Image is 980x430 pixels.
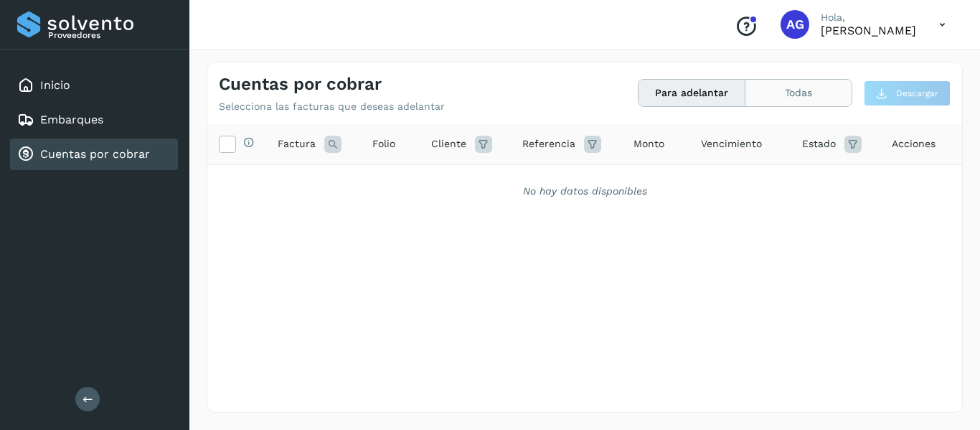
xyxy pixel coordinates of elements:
[10,70,178,101] div: Inicio
[745,80,852,106] button: Todas
[431,136,466,151] span: Cliente
[10,139,178,170] div: Cuentas por cobrar
[372,136,395,151] span: Folio
[639,80,745,106] button: Para adelantar
[701,136,762,151] span: Vencimiento
[892,136,936,151] span: Acciones
[40,78,70,92] a: Inicio
[802,136,836,151] span: Estado
[40,147,150,161] a: Cuentas por cobrar
[226,184,943,199] div: No hay datos disponibles
[219,74,382,95] h4: Cuentas por cobrar
[864,80,951,106] button: Descargar
[896,87,938,100] span: Descargar
[821,11,916,24] p: Hola,
[522,136,575,151] span: Referencia
[278,136,316,151] span: Factura
[821,24,916,37] p: ALFONSO García Flores
[40,113,103,126] a: Embarques
[10,104,178,136] div: Embarques
[48,30,172,40] p: Proveedores
[633,136,664,151] span: Monto
[219,101,445,113] p: Selecciona las facturas que deseas adelantar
